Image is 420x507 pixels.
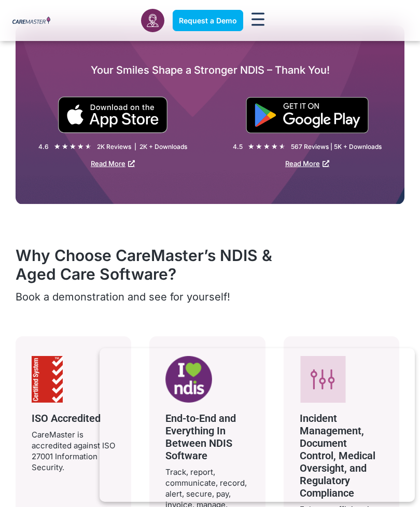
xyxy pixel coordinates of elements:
h2: Your Smiles Shape a Stronger NDIS – Thank You! [16,62,404,78]
i: ★ [263,141,270,152]
span: ISO Accredited [32,412,101,424]
div: Menu Toggle [251,12,264,28]
i: ★ [62,141,68,152]
i: ★ [77,141,84,152]
i: ★ [85,141,92,152]
i: ★ [248,141,255,152]
div: 2K Reviews | 2K + Downloads [97,142,187,151]
i: ★ [54,141,61,152]
a: Request a Demo [173,10,243,31]
a: Read More [91,159,135,168]
span: Request a Demo [179,16,237,25]
img: small black download on the apple app store button. [58,97,168,133]
p: CareMaster is accredited against ISO 27001 Information Security. [32,429,115,473]
img: CareMaster Logo [12,17,50,25]
i: ★ [256,141,262,152]
span: Book a demonstration and see for yourself! [16,291,230,303]
div: 4.6 [38,142,49,151]
h2: Why Choose CareMaster’s NDIS & Aged Care Software? [16,246,288,283]
div: 4.5/5 [248,141,286,152]
img: "Get is on" Black Google play button. [246,97,369,133]
i: ★ [69,141,76,152]
div: 4.5 [233,142,243,151]
i: ★ [279,141,286,152]
div: 4.5/5 [54,141,92,152]
div: 567 Reviews | 5K + Downloads [291,142,382,151]
i: ★ [271,141,278,152]
iframe: Popup CTA [100,348,415,502]
a: Read More [285,159,329,168]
